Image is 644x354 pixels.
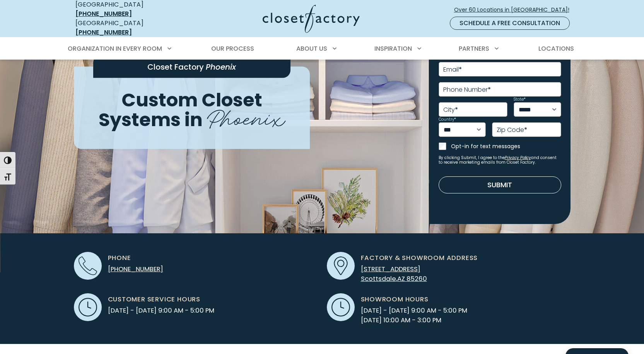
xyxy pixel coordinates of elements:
a: [PHONE_NUMBER] [75,28,132,37]
a: Schedule a Free Consultation [450,17,570,30]
img: Closet Factory Logo [263,5,360,33]
span: 85260 [407,274,427,283]
label: Phone Number [443,87,491,93]
a: Over 60 Locations in [GEOGRAPHIC_DATA]! [454,3,576,17]
span: Factory & Showroom Address [361,253,478,263]
nav: Primary Menu [62,38,582,60]
span: Phoenix [206,62,236,72]
label: State [514,97,526,101]
span: Showroom Hours [361,295,429,304]
a: [STREET_ADDRESS] Scottsdale,AZ 85260 [361,265,427,283]
span: Customer Service Hours [108,295,201,304]
a: Privacy Policy [505,155,531,161]
span: Over 60 Locations in [GEOGRAPHIC_DATA]! [454,6,576,14]
span: Our Process [211,44,254,53]
label: Email [443,67,462,73]
label: Opt-in for text messages [451,142,561,150]
span: Phoenix [207,99,285,134]
span: [DATE] - [DATE] 9:00 AM - 5:00 PM [108,306,214,316]
span: AZ [397,274,405,283]
span: About Us [296,44,327,53]
button: Submit [439,176,561,193]
span: Closet Factory [147,62,204,72]
span: Organization in Every Room [68,44,162,53]
label: Zip Code [497,127,527,133]
span: Locations [538,44,574,53]
span: Phone [108,253,131,263]
div: [GEOGRAPHIC_DATA] [75,19,188,37]
span: Scottsdale [361,274,396,283]
span: [DATE] - [DATE] 9:00 AM - 5:00 PM [361,306,467,316]
small: By clicking Submit, I agree to the and consent to receive marketing emails from Closet Factory. [439,156,561,165]
a: [PHONE_NUMBER] [108,265,163,274]
a: [PHONE_NUMBER] [75,9,132,18]
label: City [443,107,458,113]
span: [STREET_ADDRESS] [361,265,420,274]
span: Custom Closet Systems in [99,87,262,133]
span: Partners [459,44,489,53]
span: [DATE] 10:00 AM - 3:00 PM [361,316,467,325]
label: Country [439,118,456,121]
span: Inspiration [374,44,412,53]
